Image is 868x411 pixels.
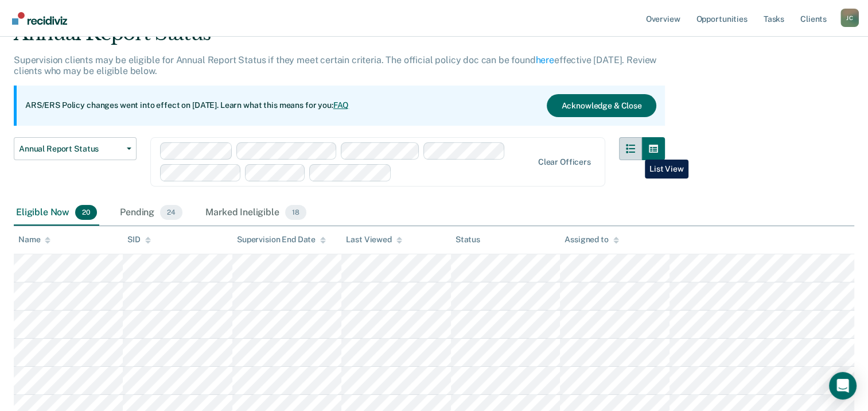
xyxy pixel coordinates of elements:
button: Annual Report Status [14,137,137,160]
span: 24 [160,205,182,220]
div: Marked Ineligible18 [203,200,308,226]
div: Status [456,235,480,245]
div: Clear officers [538,157,591,167]
p: Supervision clients may be eligible for Annual Report Status if they meet certain criteria. The o... [14,55,656,76]
div: Assigned to [565,235,618,245]
span: 20 [75,205,97,220]
img: Recidiviz [12,12,67,25]
span: 18 [285,205,306,220]
button: Profile dropdown button [840,9,859,27]
span: Annual Report Status [19,144,122,154]
div: SID [127,235,151,245]
a: here [536,55,554,65]
div: Name [18,235,50,245]
div: Open Intercom Messenger [829,372,857,400]
div: Annual Report Status [14,22,665,55]
div: Supervision End Date [237,235,326,245]
p: ARS/ERS Policy changes went into effect on [DATE]. Learn what this means for you: [25,100,349,111]
button: Acknowledge & Close [547,94,656,117]
div: Pending24 [118,200,185,226]
a: FAQ [333,100,349,110]
div: J C [840,9,859,27]
div: Last Viewed [346,235,402,245]
div: Eligible Now20 [14,200,99,226]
